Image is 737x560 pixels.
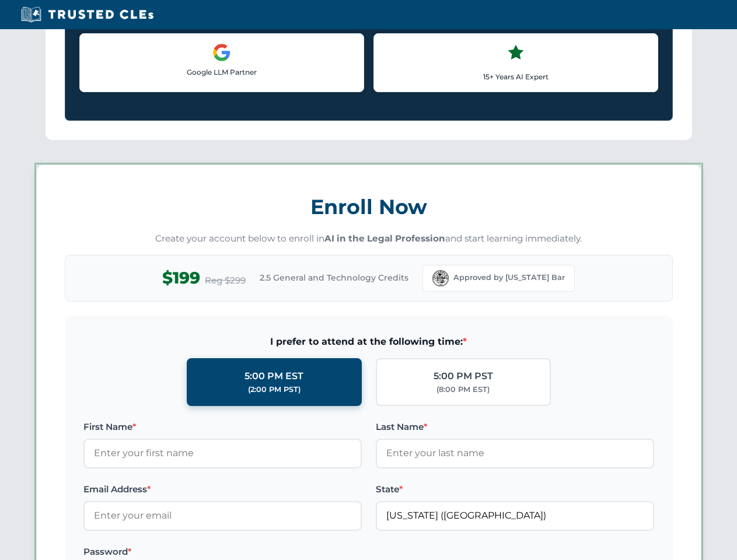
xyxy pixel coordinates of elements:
div: (2:00 PM PST) [248,384,301,395]
span: $199 [162,265,200,291]
input: Enter your email [83,501,362,530]
span: Reg $299 [205,274,246,288]
span: I prefer to attend at the following time: [83,334,654,349]
div: 5:00 PM PST [434,369,493,384]
label: State [376,482,654,496]
input: Florida (FL) [376,501,654,530]
p: Google LLM Partner [89,66,354,78]
div: 5:00 PM EST [244,369,303,384]
div: (8:00 PM EST) [436,384,490,395]
span: 2.5 General and Technology Credits [260,271,408,284]
p: 15+ Years AI Expert [383,71,648,82]
strong: AI in the Legal Profession [324,233,445,244]
input: Enter your last name [376,439,654,468]
h3: Enroll Now [65,188,673,225]
img: Florida Bar [432,270,449,286]
img: Google [212,43,231,62]
span: Approved by [US_STATE] Bar [453,272,565,283]
label: Last Name [376,420,654,434]
label: Email Address [83,482,362,496]
label: First Name [83,420,362,434]
p: Create your account below to enroll in and start learning immediately. [65,232,673,246]
label: Password [83,545,362,559]
input: Enter your first name [83,439,362,468]
img: Trusted CLEs [18,6,157,23]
